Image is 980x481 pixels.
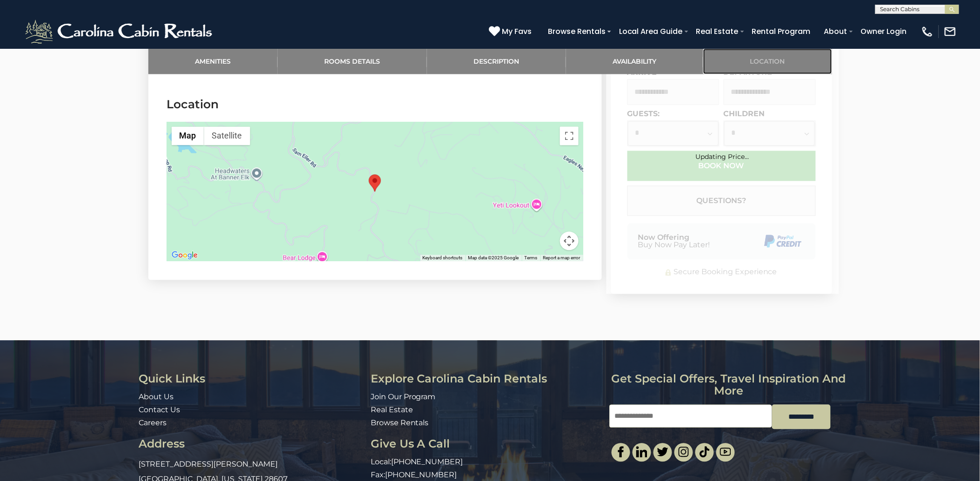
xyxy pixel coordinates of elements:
a: Contact Us [139,406,180,415]
img: youtube-light.svg [720,447,731,458]
button: Show street map [172,127,204,145]
span: My Favs [502,26,532,37]
a: Owner Login [856,23,912,40]
p: Fax: [371,470,602,481]
h3: Location [167,97,583,113]
a: [PHONE_NUMBER] [391,458,463,467]
a: Browse Rentals [543,23,610,40]
h3: Address [139,438,364,450]
p: Local: [371,457,602,468]
a: Browse Rentals [371,419,429,428]
button: Show satellite imagery [204,127,250,145]
a: Join Our Program [371,393,436,402]
button: Map camera controls [560,232,579,250]
img: White-1-2.png [23,18,216,46]
h3: Give Us A Call [371,438,602,450]
a: About [820,23,852,40]
a: Rooms Details [278,49,427,74]
img: instagram-single.svg [678,447,689,458]
a: Availability [566,49,703,74]
a: Amenities [148,49,278,74]
a: Real Estate [692,23,743,40]
h3: Quick Links [139,373,364,385]
button: Keyboard shortcuts [423,255,463,262]
a: About Us [139,393,174,402]
img: facebook-single.svg [615,447,627,458]
h3: Get special offers, travel inspiration and more [609,373,848,398]
a: [PHONE_NUMBER] [385,471,457,480]
img: phone-regular-white.png [921,25,934,38]
div: Updating Price... [607,153,839,161]
a: Location [703,49,832,74]
a: Report a map error [543,256,580,261]
a: Careers [139,419,167,428]
a: My Favs [489,26,534,38]
a: Terms (opens in new tab) [525,256,538,261]
span: Map data ©2025 Google [468,256,519,261]
img: twitter-single.svg [657,447,668,458]
img: Google [169,250,200,262]
img: tiktok.svg [699,447,710,458]
h3: Explore Carolina Cabin Rentals [371,373,602,385]
img: mail-regular-white.png [944,25,957,38]
a: Real Estate [371,406,413,415]
div: Sunset View Lodge [369,175,381,192]
a: Local Area Guide [614,23,687,40]
img: linkedin-single.svg [636,447,647,458]
a: Description [427,49,566,74]
button: Toggle fullscreen view [560,127,579,145]
a: Open this area in Google Maps (opens a new window) [169,250,200,262]
a: Rental Program [747,23,815,40]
